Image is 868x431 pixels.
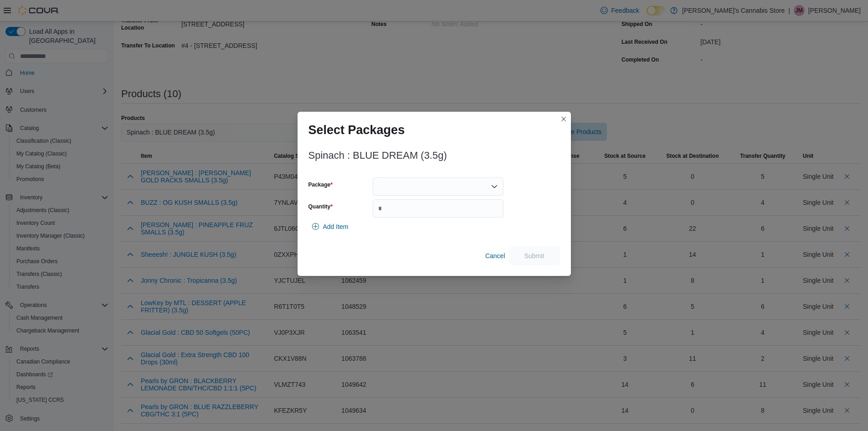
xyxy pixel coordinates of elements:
[308,218,352,236] button: Add Item
[308,181,333,188] label: Package
[558,114,569,125] button: Closes this modal window
[509,247,560,265] button: Submit
[308,123,405,137] h1: Select Packages
[308,203,333,210] label: Quantity
[482,247,509,265] button: Cancel
[524,251,544,260] span: Submit
[485,251,505,260] span: Cancel
[491,183,498,190] button: Open list of options
[308,150,447,161] h3: Spinach : BLUE DREAM (3.5g)
[323,222,349,231] span: Add Item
